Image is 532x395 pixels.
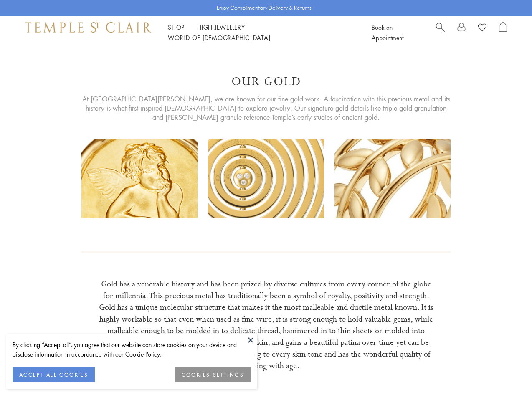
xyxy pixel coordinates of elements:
img: our-gold3_900x.png [334,139,451,218]
a: High JewelleryHigh Jewellery [197,23,245,31]
img: our-gold1_628x.png [81,139,198,218]
a: Open Shopping Bag [499,22,507,43]
a: World of [DEMOGRAPHIC_DATA]World of [DEMOGRAPHIC_DATA] [168,33,270,42]
button: ACCEPT ALL COOKIES [13,367,95,382]
iframe: Gorgias live chat messenger [490,356,524,387]
p: Enjoy Complimentary Delivery & Returns [217,4,312,12]
span: At [GEOGRAPHIC_DATA][PERSON_NAME], we are known for our fine gold work. A fascination with this p... [81,94,451,122]
img: Temple St. Clair [25,22,151,32]
h1: Our Gold [231,74,301,89]
nav: Main navigation [168,22,353,43]
img: our-gold2_628x.png [208,139,324,218]
a: ShopShop [168,23,185,31]
a: View Wishlist [478,22,486,35]
a: Search [436,22,445,43]
button: COOKIES SETTINGS [175,367,251,382]
div: By clicking “Accept all”, you agree that our website can store cookies on your device and disclos... [13,340,251,359]
a: Book an Appointment [372,23,403,42]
